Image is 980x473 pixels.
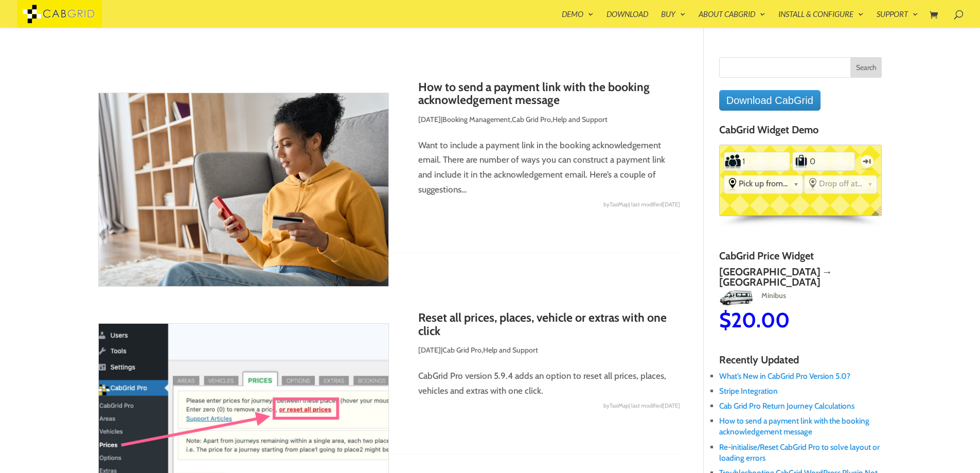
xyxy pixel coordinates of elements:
span: English [868,204,889,226]
a: CabGrid Taxi Plugin [17,7,102,18]
a: Install & Configure [778,10,864,28]
span: [DATE] [663,201,680,208]
a: Cab Grid Pro Return Journey Calculations [719,401,854,411]
a: About CabGrid [699,10,765,28]
div: by | last modified [98,197,681,212]
span: Drop off at... [819,179,864,188]
input: Number of Passengers [741,153,773,170]
label: Number of Suitcases [794,153,809,170]
a: [GEOGRAPHIC_DATA] → [GEOGRAPHIC_DATA]MinibusMinibus$20.00 [715,267,878,330]
a: Support [877,10,918,28]
a: How to send a payment link with the booking acknowledgement message [418,80,650,107]
a: Download [607,10,648,28]
label: Number of Passengers [725,153,741,170]
p: | , [98,343,681,365]
a: Booking Management [442,115,510,124]
h2: [GEOGRAPHIC_DATA] → [GEOGRAPHIC_DATA] [715,267,878,287]
span: Minibus [751,291,782,300]
div: Select the place the starting address falls within [724,176,803,192]
div: by | last modified [98,398,681,413]
span: TaxiMap [610,197,629,212]
a: Download CabGrid [719,90,821,111]
span: [DATE] [418,345,441,355]
img: Standard [878,300,906,317]
span: 20.00 [726,307,785,332]
a: Demo [562,10,594,28]
p: CabGrid Pro version 5.9.4 adds an option to reset all prices, places, vehicles and extras with on... [98,369,681,398]
label: One-way [858,149,877,173]
span: [DATE] [418,115,441,124]
input: Number of Suitcases [809,153,839,170]
span: $ [878,318,889,343]
a: How to send a payment link with the booking acknowledgement message [719,416,869,436]
span: [DATE] [663,402,680,409]
a: Help and Support [553,115,608,124]
img: How to send a payment link with the booking acknowledgement message [98,93,389,287]
a: Reset all prices, places, vehicle or extras with one click [418,310,667,338]
a: Re-initialise/Reset CabGrid Pro to solve layout or loading errors [719,442,880,463]
a: Cab Grid Pro [442,345,482,355]
span: TaxiMap [610,398,629,413]
p: Want to include a payment link in the booking acknowledgement email. There are number of ways you... [98,138,681,198]
a: Buy [661,10,686,28]
h4: CabGrid Price Widget [719,250,882,267]
input: Search [850,57,882,78]
a: What’s New in CabGrid Pro Version 5.0? [719,371,850,381]
a: Stripe Integration [719,386,778,396]
div: Select the place the destination address is within [805,176,877,192]
h4: CabGrid Widget Demo [719,124,882,141]
a: Cab Grid Pro [512,115,551,124]
h4: Recently Updated [719,354,882,371]
p: | , , [98,112,681,135]
span: Pick up from... [739,179,789,188]
a: Help and Support [483,345,538,355]
span: $ [715,307,726,332]
img: Minibus [715,290,749,306]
